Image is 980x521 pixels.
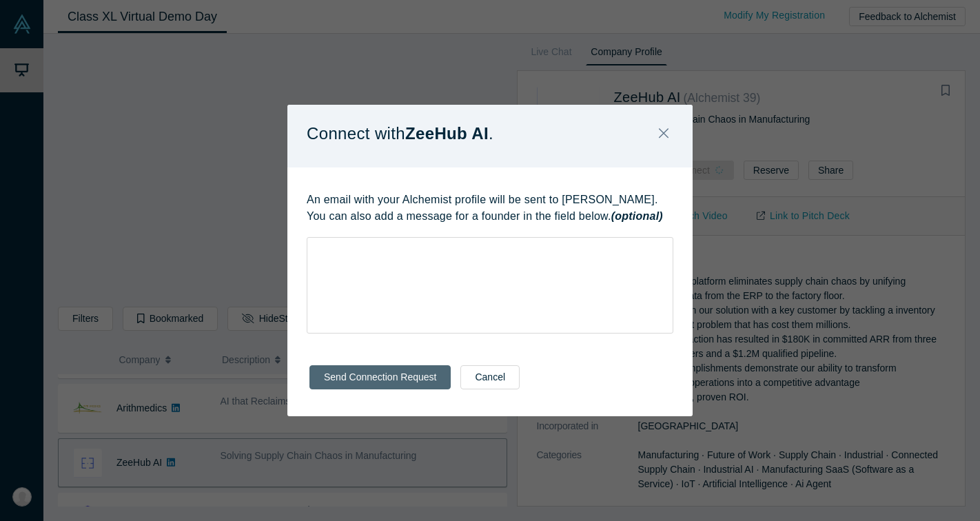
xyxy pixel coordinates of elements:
[307,192,673,225] p: An email with your Alchemist profile will be sent to [PERSON_NAME]. You can also add a message fo...
[316,242,664,256] div: rdw-editor
[460,365,520,389] button: Cancel
[309,365,451,389] button: Send Connection Request
[611,210,663,222] strong: (optional)
[649,119,678,149] button: Close
[307,237,673,334] div: rdw-wrapper
[405,124,489,143] strong: ZeeHub AI
[307,119,493,148] p: Connect with .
